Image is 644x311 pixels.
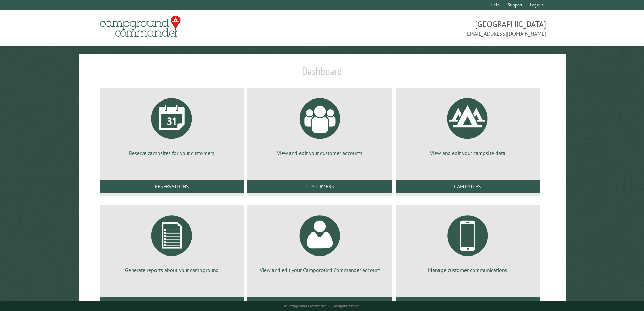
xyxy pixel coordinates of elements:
h1: Dashboard [98,65,546,83]
a: Communications [396,297,540,310]
a: Reports [100,297,244,310]
a: Generate reports about your campground [108,210,236,274]
p: View and edit your customer accounts [256,149,384,157]
p: View and edit your campsite data [404,149,532,157]
p: View and edit your Campground Commander account [256,266,384,274]
p: Reserve campsites for your customers [108,149,236,157]
a: View and edit your campsite data [404,93,532,157]
small: © Campground Commander LLC. All rights reserved. [284,304,360,308]
a: Customers [247,180,392,193]
span: [GEOGRAPHIC_DATA] [EMAIL_ADDRESS][DOMAIN_NAME] [322,19,546,38]
a: Reserve campsites for your customers [108,93,236,157]
a: Manage customer communications [404,210,532,274]
p: Manage customer communications [404,266,532,274]
a: View and edit your customer accounts [256,93,384,157]
a: Account [247,297,392,310]
a: View and edit your Campground Commander account [256,210,384,274]
img: Campground Commander [98,13,183,40]
a: Campsites [396,180,540,193]
a: Reservations [100,180,244,193]
p: Generate reports about your campground [108,266,236,274]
